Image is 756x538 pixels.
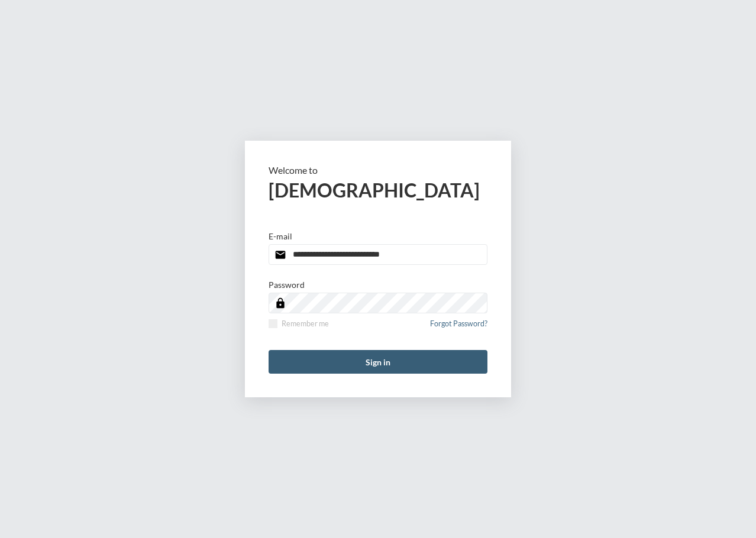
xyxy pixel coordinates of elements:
[269,319,329,328] label: Remember me
[269,179,487,202] h2: [DEMOGRAPHIC_DATA]
[269,350,487,374] button: Sign in
[269,231,292,241] p: E-mail
[269,280,305,290] p: Password
[269,164,487,176] p: Welcome to
[430,319,487,335] a: Forgot Password?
